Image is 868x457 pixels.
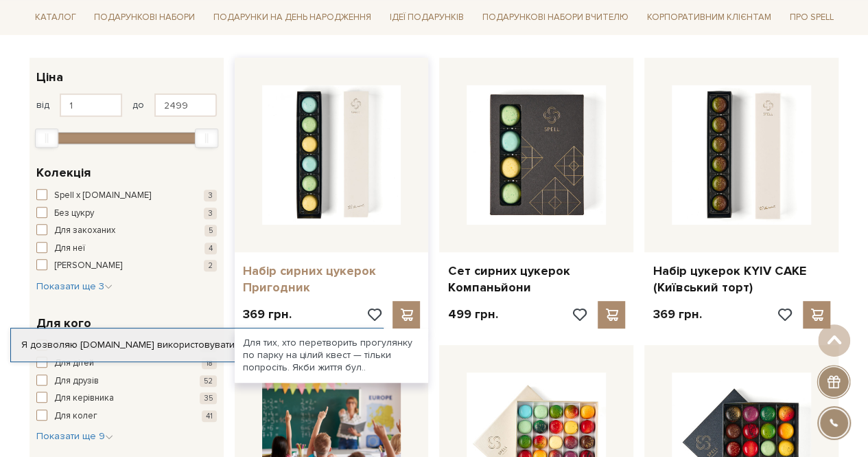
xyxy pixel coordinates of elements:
[447,263,625,296] a: Сет сирних цукерок Компаньйони
[36,68,63,87] span: Ціна
[208,7,377,28] a: Подарунки на День народження
[89,7,200,28] a: Подарункові набори
[235,328,429,383] div: Для тих, хто перетворить прогулянку по парку на цілий квест — тільки попросіть. Якби життя бул..
[36,430,113,443] button: Показати ще 9
[204,190,217,201] span: 3
[54,392,114,405] span: Для керівника
[54,224,115,238] span: Для закоханих
[204,260,217,271] span: 2
[447,306,497,322] p: 499 грн.
[642,7,777,28] a: Корпоративним клієнтам
[35,129,58,148] div: Min
[36,357,217,370] button: Для дітей 18
[36,280,113,292] span: Показати ще 3
[202,357,217,369] span: 18
[54,207,94,221] span: Без цукру
[54,375,99,388] span: Для друзів
[54,357,94,370] span: Для дітей
[784,7,838,28] a: Про Spell
[200,375,217,387] span: 52
[653,306,701,322] p: 369 грн.
[204,208,217,219] span: 3
[54,259,122,273] span: [PERSON_NAME]
[30,7,82,28] a: Каталог
[36,164,91,182] span: Колекція
[54,410,97,423] span: Для колег
[653,263,830,296] a: Набір цукерок KYIV CAKE (Київський торт)
[36,410,217,423] button: Для колег 41
[202,410,217,422] span: 41
[54,242,85,256] span: Для неї
[60,93,122,117] input: Ціна
[243,306,292,322] p: 369 грн.
[204,225,217,236] span: 5
[154,93,217,117] input: Ціна
[54,189,151,203] span: Spell x [DOMAIN_NAME]
[36,392,217,405] button: Для керівника 35
[36,99,49,111] span: від
[36,224,217,238] button: Для закоханих 5
[36,280,113,293] button: Показати ще 3
[200,392,217,404] span: 35
[384,7,469,28] a: Ідеї подарунків
[36,189,217,203] button: Spell x [DOMAIN_NAME] 3
[36,375,217,388] button: Для друзів 52
[36,207,217,221] button: Без цукру 3
[36,430,113,442] span: Показати ще 9
[132,99,144,111] span: до
[11,339,383,351] div: Я дозволяю [DOMAIN_NAME] використовувати
[477,5,634,29] a: Подарункові набори Вчителю
[36,314,91,333] span: Для кого
[36,242,217,256] button: Для неї 4
[195,129,218,148] div: Max
[36,259,217,273] button: [PERSON_NAME] 2
[243,263,421,296] a: Набір сирних цукерок Пригодник
[204,243,217,254] span: 4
